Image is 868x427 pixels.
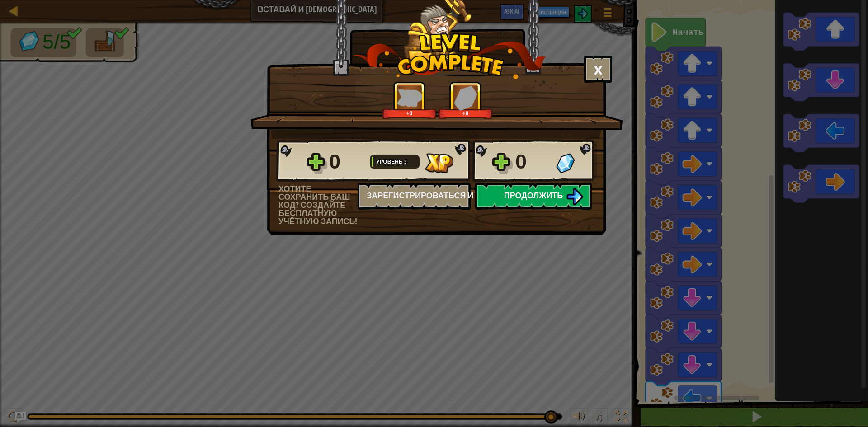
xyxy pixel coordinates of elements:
div: +0 [440,110,491,117]
button: Продолжить [475,183,592,210]
div: 0 [329,147,364,176]
div: +0 [384,110,435,117]
img: Продолжить [566,188,583,205]
img: Опыта получено [397,89,422,107]
img: level_complete.png [352,33,546,79]
img: Самоцветов получено [556,153,575,173]
img: Опыта получено [425,153,453,173]
div: 0 [515,147,551,176]
img: Самоцветов получено [454,85,477,110]
span: Уровень [376,158,404,165]
button: × [584,56,612,83]
div: Хотите сохранить ваш код? Создайте бесплатную учётную запись! [278,185,358,225]
button: Зарегистрироваться и сохранить [358,183,471,210]
span: 5 [404,158,407,165]
span: Продолжить [504,190,563,201]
